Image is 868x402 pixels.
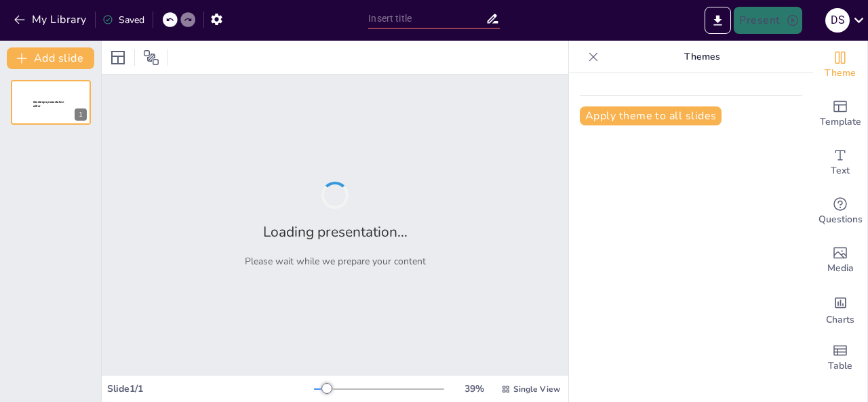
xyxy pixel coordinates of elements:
div: Get real-time input from your audience [813,187,867,236]
div: Layout [107,47,129,68]
div: 1 [75,108,87,121]
button: Add slide [7,47,94,69]
div: 39 % [458,382,490,395]
div: Add a table [813,334,867,382]
button: My Library [10,9,92,31]
span: Template [820,115,861,129]
button: Export to PowerPoint [705,7,731,34]
h2: Loading presentation... [263,222,408,241]
input: Insert title [368,9,485,28]
span: Charts [826,313,854,327]
button: Present [734,7,802,34]
div: Add ready made slides [813,89,867,138]
p: Please wait while we prepare your content [245,255,426,268]
span: Media [827,261,854,276]
span: Position [143,49,159,66]
div: Change the overall theme [813,41,867,89]
span: Sendsteps presentation editor [33,100,64,108]
div: Add charts and graphs [813,285,867,334]
button: D S [825,7,850,34]
span: Theme [825,66,856,81]
span: Questions [818,212,863,227]
div: Add text boxes [813,138,867,187]
span: Table [828,359,852,374]
div: Slide 1 / 1 [107,382,314,395]
div: Saved [102,14,144,26]
button: Apply theme to all slides [580,106,722,125]
div: Sendsteps presentation editor1 [11,80,91,125]
p: Themes [604,41,800,73]
div: D S [825,8,850,33]
span: Single View [513,384,560,395]
div: Add images, graphics, shapes or video [813,236,867,285]
span: Text [831,163,850,178]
